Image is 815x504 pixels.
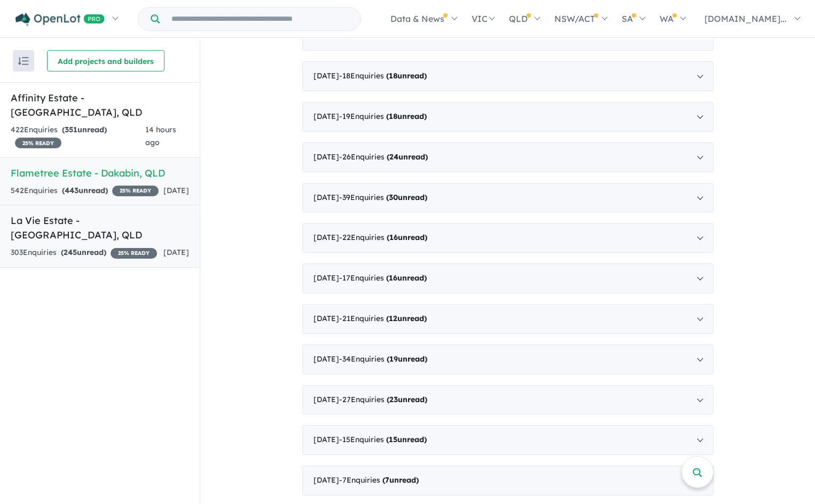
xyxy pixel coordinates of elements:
strong: ( unread) [386,193,427,202]
strong: ( unread) [382,475,419,485]
div: [DATE] [302,345,714,374]
strong: ( unread) [386,71,427,81]
div: 542 Enquir ies [11,185,159,197]
span: [DATE] [163,186,189,195]
img: Openlot PRO Logo White [15,13,105,26]
div: [DATE] [302,102,714,132]
span: 30 [389,193,398,202]
span: 19 [389,354,398,364]
div: [DATE] [302,385,714,415]
span: - 27 Enquir ies [339,395,427,404]
div: [DATE] [302,223,714,253]
div: [DATE] [302,183,714,213]
strong: ( unread) [387,395,427,404]
span: - 22 Enquir ies [339,233,427,242]
strong: ( unread) [387,152,428,162]
span: 443 [65,186,79,195]
h5: Affinity Estate - [GEOGRAPHIC_DATA] , QLD [11,91,189,119]
span: 25 % READY [15,138,61,148]
span: - 34 Enquir ies [339,354,427,364]
div: [DATE] [302,61,714,91]
span: - 26 Enquir ies [339,152,428,162]
strong: ( unread) [386,273,427,283]
div: 303 Enquir ies [11,246,157,259]
span: 15 [389,435,397,444]
h5: Flametree Estate - Dakabin , QLD [11,166,189,180]
span: 16 [389,233,398,242]
span: 16 [389,273,397,283]
strong: ( unread) [387,354,427,364]
span: 7 [385,475,389,485]
img: sort.svg [18,57,29,65]
span: - 19 Enquir ies [339,111,427,121]
span: 25 % READY [111,248,157,259]
strong: ( unread) [386,314,427,323]
div: [DATE] [302,142,714,172]
span: 24 [389,152,398,162]
button: Add projects and builders [47,50,164,71]
span: 18 [389,111,397,121]
div: [DATE] [302,263,714,293]
span: 351 [65,125,77,134]
strong: ( unread) [386,435,427,444]
span: - 7 Enquir ies [339,475,419,485]
strong: ( unread) [62,125,107,134]
span: - 15 Enquir ies [339,435,427,444]
div: 422 Enquir ies [11,124,145,149]
span: - 18 Enquir ies [339,71,427,81]
h5: La Vie Estate - [GEOGRAPHIC_DATA] , QLD [11,213,189,242]
div: [DATE] [302,304,714,334]
span: [DOMAIN_NAME]... [704,13,787,24]
span: 25 % READY [112,186,159,196]
div: [DATE] [302,425,714,455]
span: [DATE] [163,247,189,257]
strong: ( unread) [386,111,427,121]
strong: ( unread) [62,186,108,195]
span: - 21 Enquir ies [339,314,427,323]
span: 12 [389,314,397,323]
strong: ( unread) [61,247,106,257]
span: 18 [389,71,397,81]
span: 14 hours ago [145,125,176,147]
strong: ( unread) [387,233,427,242]
span: 245 [64,247,77,257]
span: - 39 Enquir ies [339,193,427,202]
span: 23 [389,395,398,404]
div: [DATE] [302,466,714,495]
span: - 17 Enquir ies [339,273,427,283]
input: Try estate name, suburb, builder or developer [162,7,358,30]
